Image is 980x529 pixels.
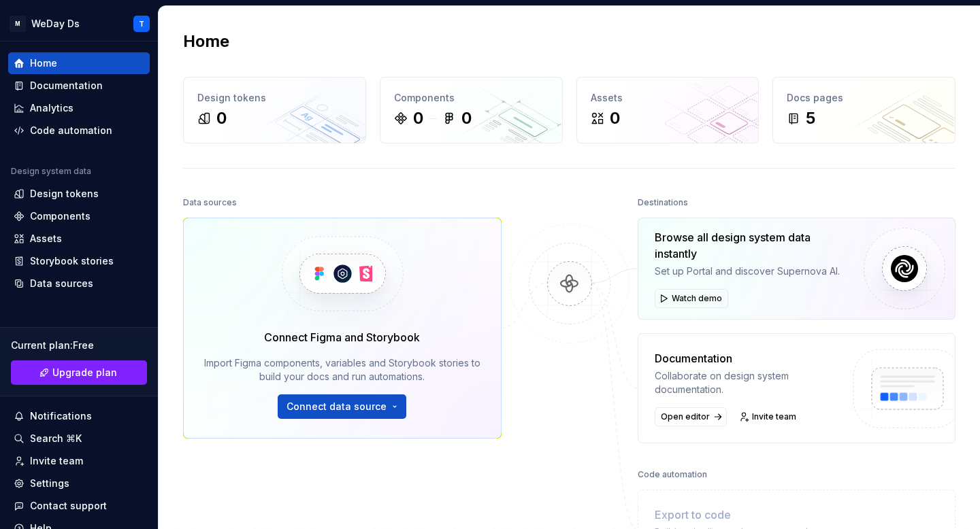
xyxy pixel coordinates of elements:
[30,232,62,245] div: Assets
[655,350,841,366] div: Documentation
[655,289,728,308] button: Watch demo
[11,166,91,177] div: Design system data
[655,507,841,523] div: Export to code
[197,91,352,105] div: Design tokens
[576,77,759,143] a: Assets0
[30,209,91,223] div: Components
[8,52,150,74] a: Home
[183,31,229,52] h2: Home
[30,101,73,115] div: Analytics
[8,405,150,427] button: Notifications
[30,499,107,513] div: Contact support
[8,205,150,227] a: Components
[672,293,722,304] span: Watch demo
[30,56,57,70] div: Home
[11,339,147,352] div: Current plan : Free
[591,91,745,105] div: Assets
[8,120,150,141] a: Code automation
[380,77,563,143] a: Components00
[8,228,150,250] a: Assets
[30,277,93,290] div: Data sources
[638,465,707,484] div: Code automation
[8,75,150,97] a: Documentation
[10,16,26,32] div: M
[655,264,853,278] div: Set up Portal and discover Supernova AI.
[52,366,117,379] span: Upgrade plan
[30,79,103,92] div: Documentation
[8,97,150,119] a: Analytics
[3,9,155,38] button: MWeDay DsT
[8,495,150,517] button: Contact support
[30,187,99,201] div: Design tokens
[772,77,955,143] a: Docs pages5
[30,124,112,137] div: Code automation
[8,273,150,294] a: Data sources
[11,360,147,385] button: Upgrade plan
[8,183,150,205] a: Design tokens
[183,193,237,212] div: Data sources
[461,107,472,129] div: 0
[30,477,69,490] div: Settings
[30,254,114,268] div: Storybook stories
[638,193,688,212] div: Destinations
[806,107,815,129] div: 5
[278,394,406,419] button: Connect data source
[30,409,92,423] div: Notifications
[287,400,387,413] span: Connect data source
[264,329,420,345] div: Connect Figma and Storybook
[394,91,549,105] div: Components
[8,428,150,449] button: Search ⌘K
[610,107,620,129] div: 0
[655,229,853,262] div: Browse all design system data instantly
[216,107,227,129] div: 0
[8,473,150,494] a: Settings
[752,411,796,422] span: Invite team
[31,17,80,31] div: WeDay Ds
[655,369,841,396] div: Collaborate on design system documentation.
[661,411,710,422] span: Open editor
[8,250,150,272] a: Storybook stories
[203,356,482,383] div: Import Figma components, variables and Storybook stories to build your docs and run automations.
[413,107,423,129] div: 0
[30,454,83,468] div: Invite team
[8,450,150,472] a: Invite team
[183,77,366,143] a: Design tokens0
[655,407,727,426] a: Open editor
[787,91,941,105] div: Docs pages
[139,18,144,29] div: T
[735,407,802,426] a: Invite team
[30,432,82,445] div: Search ⌘K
